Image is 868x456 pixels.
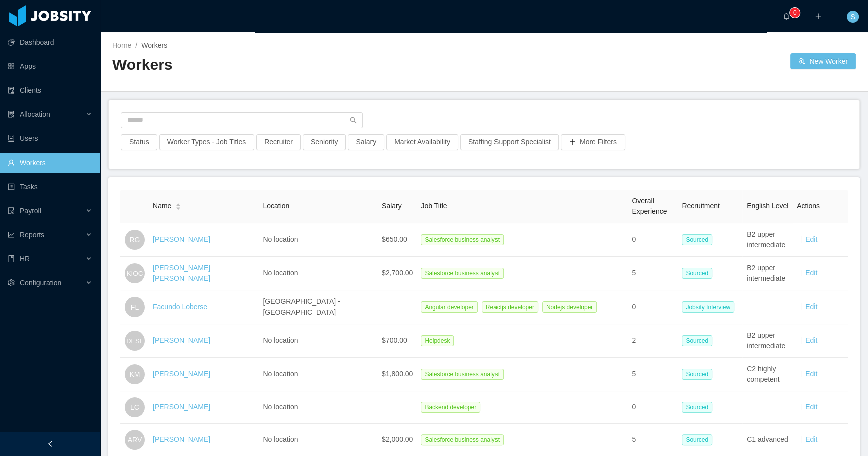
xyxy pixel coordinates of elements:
button: icon: plusMore Filters [561,134,625,150]
a: [PERSON_NAME] [153,403,210,411]
span: Sourced [682,369,712,380]
a: Sourced [682,269,716,277]
span: Configuration [20,279,61,287]
span: ARV [128,430,142,450]
i: icon: book [8,255,15,262]
a: Edit [805,302,817,311]
a: [PERSON_NAME] [153,370,210,378]
span: Location [263,202,289,210]
span: Reactjs developer [482,301,538,313]
span: Sourced [682,402,712,413]
span: LC [130,397,139,417]
span: $1,800.00 [382,370,413,378]
a: Edit [805,403,817,411]
button: Worker Types - Job Titles [159,134,254,150]
td: 0 [628,290,678,324]
i: icon: line-chart [8,231,15,238]
td: 5 [628,358,678,391]
span: Allocation [20,110,50,118]
button: Salary [348,134,384,150]
span: S [850,11,855,23]
a: Edit [805,269,817,277]
i: icon: file-protect [8,207,15,214]
span: Reports [20,231,44,239]
a: Edit [805,235,817,243]
a: Edit [805,435,817,443]
span: $2,000.00 [382,435,413,443]
i: icon: caret-up [176,202,181,205]
a: icon: appstoreApps [8,56,92,76]
a: icon: pie-chartDashboard [8,32,92,52]
a: Sourced [682,370,716,378]
td: No location [259,223,378,257]
span: Salesforce business analyst [421,268,504,279]
td: No location [259,358,378,391]
td: No location [259,257,378,290]
span: Payroll [20,207,41,215]
a: Sourced [682,403,716,411]
a: icon: auditClients [8,80,92,100]
td: B2 upper intermediate [742,324,793,358]
td: No location [259,324,378,358]
a: [PERSON_NAME] [PERSON_NAME] [153,264,210,282]
a: icon: userWorkers [8,153,92,173]
i: icon: bell [783,13,790,20]
span: Backend developer [421,402,480,413]
td: B2 upper intermediate [742,257,793,290]
i: icon: caret-down [176,206,181,209]
span: Jobsity Interview [682,301,734,313]
span: Sourced [682,434,712,445]
a: icon: robotUsers [8,128,92,148]
span: Salesforce business analyst [421,434,504,445]
i: icon: search [350,117,357,124]
td: No location [259,391,378,424]
a: Sourced [682,235,716,243]
sup: 0 [790,8,800,18]
td: C2 highly competent [742,358,793,391]
span: $650.00 [382,235,407,243]
a: Home [112,41,131,49]
span: Nodejs developer [542,301,597,313]
span: Workers [141,41,167,49]
span: Angular developer [421,301,477,313]
span: Actions [797,202,820,210]
span: KIOC [126,263,143,283]
span: RG [130,230,140,250]
a: icon: profileTasks [8,177,92,197]
td: 0 [628,391,678,424]
span: Sourced [682,234,712,245]
span: KM [130,364,140,384]
h2: Workers [112,55,484,75]
span: Sourced [682,268,712,279]
span: English Level [747,202,788,210]
td: [GEOGRAPHIC_DATA] - [GEOGRAPHIC_DATA] [259,290,378,324]
span: HR [20,255,30,263]
td: B2 upper intermediate [742,223,793,257]
td: 2 [628,324,678,358]
span: Job Title [421,202,447,210]
span: Helpdesk [421,335,454,346]
button: icon: usergroup-addNew Worker [790,53,856,69]
span: Salesforce business analyst [421,369,504,380]
td: 5 [628,257,678,290]
i: icon: solution [8,111,15,118]
div: Sort [175,202,181,209]
span: Recruitment [682,202,719,210]
span: $700.00 [382,336,407,344]
i: icon: plus [815,13,822,20]
a: Edit [805,336,817,344]
a: [PERSON_NAME] [153,435,210,443]
span: Overall Experience [632,197,667,215]
span: Salesforce business analyst [421,234,504,245]
span: Sourced [682,335,712,346]
span: Salary [382,202,402,210]
td: 0 [628,223,678,257]
a: Facundo Loberse [153,302,207,311]
a: [PERSON_NAME] [153,336,210,344]
span: / [135,41,137,49]
a: Sourced [682,336,716,344]
button: Staffing Support Specialist [460,134,559,150]
button: Status [121,134,157,150]
button: Market Availability [386,134,458,150]
span: DESL [126,331,143,350]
